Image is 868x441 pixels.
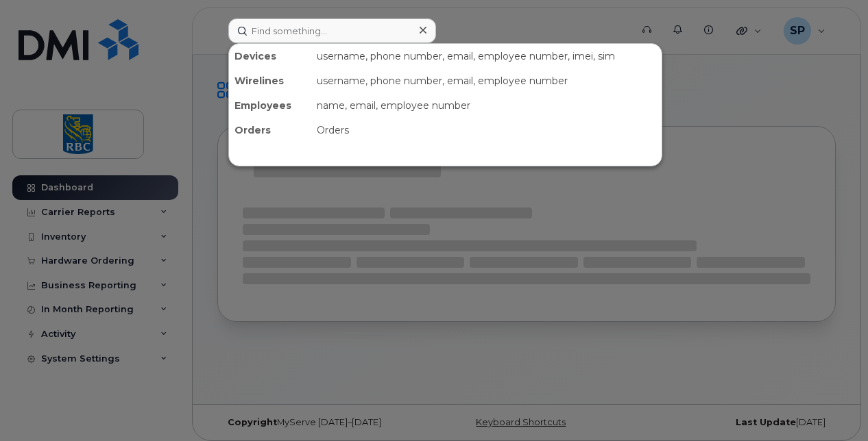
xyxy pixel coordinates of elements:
div: Wirelines [229,68,311,93]
div: Employees [229,93,311,118]
div: Orders [229,118,311,142]
div: username, phone number, email, employee number [311,68,662,93]
div: name, email, employee number [311,93,662,118]
div: Devices [229,44,311,68]
div: Orders [311,118,662,142]
div: username, phone number, email, employee number, imei, sim [311,44,662,68]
